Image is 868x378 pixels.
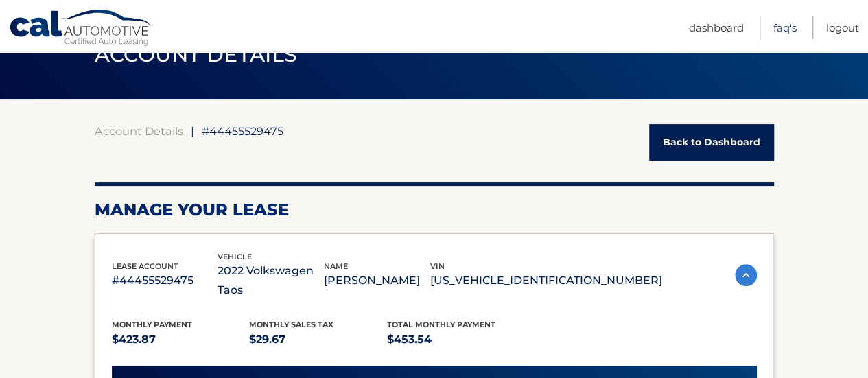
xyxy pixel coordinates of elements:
a: Account Details [95,124,183,138]
a: FAQ's [773,16,797,39]
span: vin [430,261,445,271]
a: Cal Automotive [9,9,153,49]
img: accordion-active.svg [735,264,757,286]
span: #44455529475 [202,124,283,138]
span: vehicle [218,252,252,261]
a: Dashboard [689,16,744,39]
p: [PERSON_NAME] [324,271,430,290]
h2: Manage Your Lease [95,200,774,220]
span: | [191,124,194,138]
span: name [324,261,348,271]
p: $423.87 [112,330,250,349]
p: $29.67 [249,330,387,349]
p: $453.54 [387,330,525,349]
span: ACCOUNT DETAILS [95,42,298,67]
a: Back to Dashboard [649,124,774,161]
p: 2022 Volkswagen Taos [218,261,324,300]
span: lease account [112,261,178,271]
p: #44455529475 [112,271,218,290]
span: Total Monthly Payment [387,320,495,329]
a: Logout [826,16,859,39]
span: Monthly sales Tax [249,320,333,329]
p: [US_VEHICLE_IDENTIFICATION_NUMBER] [430,271,662,290]
span: Monthly Payment [112,320,192,329]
